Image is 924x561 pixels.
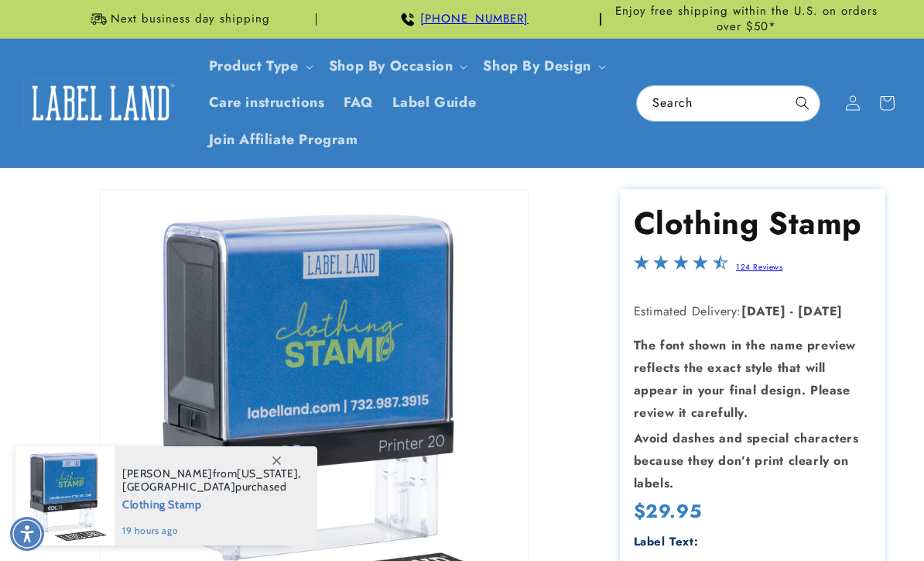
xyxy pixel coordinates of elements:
[790,302,794,320] strong: -
[634,259,728,277] span: 4.4-star overall rating
[634,533,699,550] label: Label Text:
[634,301,872,323] p: Estimated Delivery:
[392,94,477,112] span: Label Guide
[420,10,529,27] a: [PHONE_NUMBER]
[320,48,474,84] summary: Shop By Occasion
[200,122,368,158] a: Join Affiliate Program
[769,494,909,546] iframe: Gorgias live chat messenger
[634,336,856,421] strong: The font shown in the name preview reflects the exact style that will appear in your final design...
[237,466,298,480] span: [US_STATE]
[209,131,358,149] span: Join Affiliate Program
[383,84,486,121] a: Label Guide
[111,12,270,27] span: Next business day shipping
[634,429,859,492] strong: Avoid dashes and special characters because they don’t print clearly on labels.
[634,203,872,243] h1: Clothing Stamp
[122,480,235,494] span: [GEOGRAPHIC_DATA]
[10,517,44,551] div: Accessibility Menu
[483,56,590,76] a: Shop By Design
[209,56,299,76] a: Product Type
[329,57,453,75] span: Shop By Occasion
[344,94,374,112] span: FAQ
[607,4,885,34] span: Enjoy free shipping within the U.S. on orders over $50*
[23,79,178,127] img: Label Land
[785,86,820,120] button: Search
[741,302,786,320] strong: [DATE]
[18,73,184,133] a: Label Land
[334,84,383,121] a: FAQ
[474,48,611,84] summary: Shop By Design
[122,467,301,494] span: from , purchased
[200,84,334,121] a: Care instructions
[122,466,213,480] span: [PERSON_NAME]
[200,48,320,84] summary: Product Type
[798,302,843,320] strong: [DATE]
[634,499,702,523] span: $29.95
[736,261,783,273] a: 124 Reviews
[209,94,325,112] span: Care instructions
